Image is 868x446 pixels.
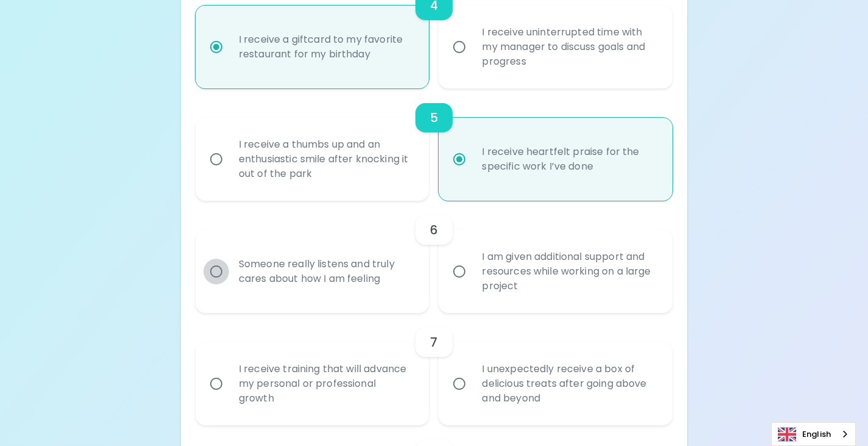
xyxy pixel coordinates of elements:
[472,235,666,308] div: I am given additional support and resources while working on a large project
[430,220,438,240] h6: 6
[430,108,438,128] h6: 5
[196,88,672,201] div: choice-group-check
[472,130,666,189] div: I receive heartfelt praise for the specific work I’ve done
[472,10,666,84] div: I receive uninterrupted time with my manager to discuss goals and progress
[196,201,672,313] div: choice-group-check
[229,18,423,76] div: I receive a giftcard to my favorite restaurant for my birthday
[472,347,666,420] div: I unexpectedly receive a box of delicious treats after going above and beyond
[229,347,423,420] div: I receive training that will advance my personal or professional growth
[772,423,855,445] a: English
[771,422,856,446] div: Language
[430,333,437,352] h6: 7
[229,242,423,301] div: Someone really listens and truly cares about how I am feeling
[196,313,672,425] div: choice-group-check
[229,123,423,196] div: I receive a thumbs up and an enthusiastic smile after knocking it out of the park
[771,422,856,446] aside: Language selected: English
